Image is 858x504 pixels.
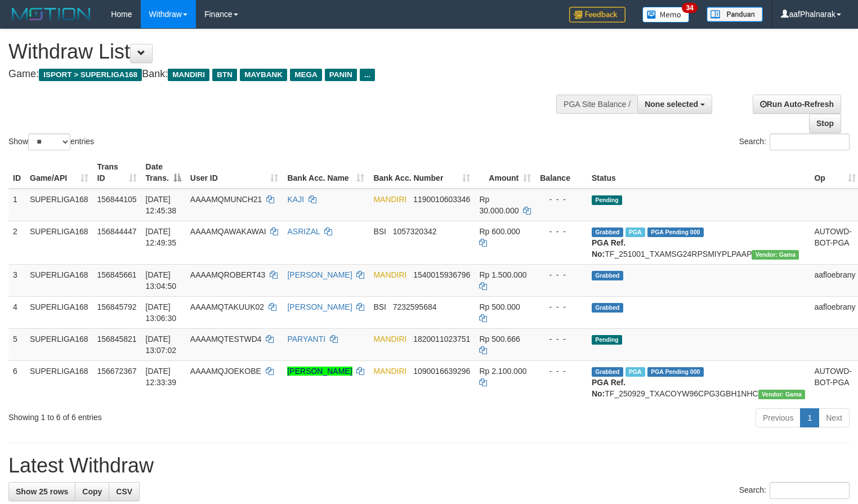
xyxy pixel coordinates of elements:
[8,133,94,150] label: Show entries
[25,328,93,360] td: SUPERLIGA168
[592,271,623,280] span: Grabbed
[109,482,140,501] a: CSV
[540,226,583,237] div: - - -
[186,157,283,189] th: User ID: activate to sort column ascending
[97,367,137,376] span: 156672367
[190,367,261,376] span: AAAAMQJOEKOBE
[369,157,475,189] th: Bank Acc. Number: activate to sort column ascending
[39,69,142,81] span: ISPORT > SUPERLIGA168
[592,335,622,345] span: Pending
[116,487,132,496] span: CSV
[393,227,437,236] span: Copy 1057320342 to clipboard
[819,408,850,427] a: Next
[93,157,141,189] th: Trans ID: activate to sort column ascending
[645,100,698,109] span: None selected
[25,360,93,404] td: SUPERLIGA168
[190,302,264,311] span: AAAAMQTAKUUK02
[287,302,352,311] a: [PERSON_NAME]
[800,408,819,427] a: 1
[97,270,137,279] span: 156845661
[75,482,109,501] a: Copy
[540,333,583,345] div: - - -
[240,69,287,81] span: MAYBANK
[190,270,266,279] span: AAAAMQROBERT43
[540,194,583,205] div: - - -
[556,95,637,114] div: PGA Site Balance /
[28,133,70,150] select: Showentries
[8,6,94,23] img: MOTION_logo.png
[287,195,304,204] a: KAJI
[475,157,535,189] th: Amount: activate to sort column ascending
[753,95,841,114] a: Run Auto-Refresh
[540,301,583,313] div: - - -
[413,367,470,376] span: Copy 1090016639296 to clipboard
[25,189,93,221] td: SUPERLIGA168
[190,195,262,204] span: AAAAMQMUNCH21
[25,296,93,328] td: SUPERLIGA168
[283,157,369,189] th: Bank Acc. Name: activate to sort column ascending
[479,227,520,236] span: Rp 600.000
[592,367,623,377] span: Grabbed
[682,3,697,13] span: 34
[373,227,386,236] span: BSI
[647,228,704,237] span: PGA Pending
[8,41,561,63] h1: Withdraw List
[290,69,322,81] span: MEGA
[393,302,437,311] span: Copy 7232595684 to clipboard
[413,270,470,279] span: Copy 1540015936796 to clipboard
[647,367,704,377] span: PGA Pending
[739,133,850,150] label: Search:
[8,221,25,264] td: 2
[8,296,25,328] td: 4
[8,482,75,501] a: Show 25 rows
[8,189,25,221] td: 1
[8,264,25,296] td: 3
[637,95,712,114] button: None selected
[739,482,850,499] label: Search:
[373,302,386,311] span: BSI
[8,407,349,423] div: Showing 1 to 6 of 6 entries
[592,238,625,258] b: PGA Ref. No:
[8,328,25,360] td: 5
[707,7,763,22] img: panduan.png
[146,302,177,323] span: [DATE] 13:06:30
[190,227,266,236] span: AAAAMQAWAKAWAI
[479,195,519,215] span: Rp 30.000.000
[592,378,625,398] b: PGA Ref. No:
[625,367,645,377] span: Marked by aafsengchandara
[25,264,93,296] td: SUPERLIGA168
[756,408,801,427] a: Previous
[168,69,209,81] span: MANDIRI
[97,227,137,236] span: 156844447
[97,195,137,204] span: 156844105
[752,250,799,260] span: Vendor URL: https://trx31.1velocity.biz
[479,270,526,279] span: Rp 1.500.000
[535,157,587,189] th: Balance
[642,7,690,23] img: Button%20Memo.svg
[287,270,352,279] a: [PERSON_NAME]
[587,360,810,404] td: TF_250929_TXACOYW96CPG3GBH1NHC
[146,270,177,291] span: [DATE] 13:04:50
[25,221,93,264] td: SUPERLIGA168
[373,195,406,204] span: MANDIRI
[360,69,375,81] span: ...
[141,157,186,189] th: Date Trans.: activate to sort column descending
[373,270,406,279] span: MANDIRI
[8,157,25,189] th: ID
[592,303,623,313] span: Grabbed
[16,487,68,496] span: Show 25 rows
[212,69,237,81] span: BTN
[587,221,810,264] td: TF_251001_TXAMSG24RPSMIYPLPAAP
[592,228,623,237] span: Grabbed
[287,367,352,376] a: [PERSON_NAME]
[413,334,470,344] span: Copy 1820011023751 to clipboard
[758,390,806,399] span: Vendor URL: https://trx31.1velocity.biz
[809,114,841,133] a: Stop
[625,228,645,237] span: Marked by aafsoycanthlai
[587,157,810,189] th: Status
[8,454,850,477] h1: Latest Withdraw
[479,367,526,376] span: Rp 2.100.000
[770,133,850,150] input: Search:
[592,195,622,205] span: Pending
[146,195,177,215] span: [DATE] 12:45:38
